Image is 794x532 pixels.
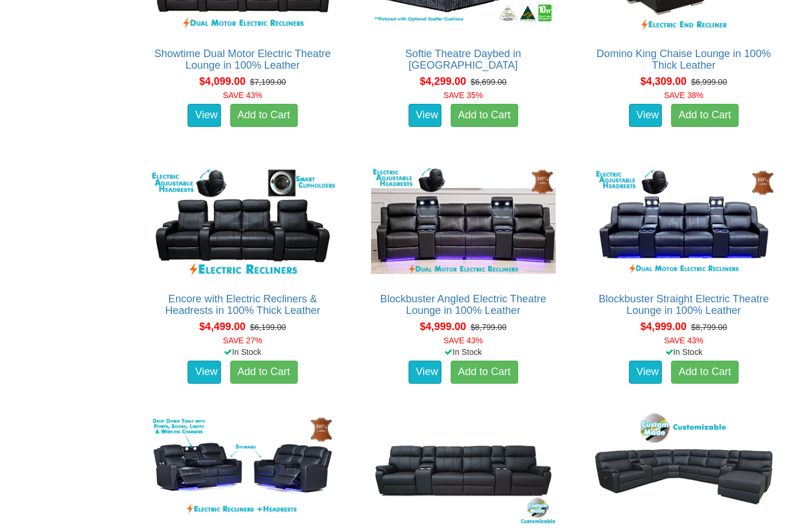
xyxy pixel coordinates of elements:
[691,77,727,87] del: $6,999.00
[147,410,338,527] img: Blockbuster Electric 3 Seater+2 Seater Package in 100% Leather
[589,410,779,527] img: Denver Modular Lounge in 100% Thick Leather
[629,104,662,127] a: View
[420,76,466,87] span: $4,299.00
[451,104,518,127] a: Add to Cart
[154,48,331,71] a: Showtime Dual Motor Electric Theatre Lounge in 100% Leather
[188,104,221,127] a: View
[451,361,518,384] a: Add to Cart
[223,336,262,345] font: SAVE 27%
[629,361,662,384] a: View
[641,76,687,87] span: $4,309.00
[230,104,298,127] a: Add to Cart
[664,336,703,345] font: SAVE 43%
[470,77,506,87] del: $6,699.00
[691,323,727,332] del: $8,799.00
[368,410,559,527] img: Denver Theatre Lounge in 100% Thick Leather
[409,104,442,127] a: View
[444,91,483,100] font: SAVE 35%
[420,321,466,332] span: $4,999.00
[147,165,338,282] img: Encore with Electric Recliners & Headrests in 100% Thick Leather
[359,346,567,358] div: In Stock
[444,336,483,345] font: SAVE 43%
[664,91,703,100] font: SAVE 38%
[165,293,320,316] a: Encore with Electric Recliners & Headrests in 100% Thick Leather
[368,165,559,282] img: Blockbuster Angled Electric Theatre Lounge in 100% Leather
[199,76,245,87] span: $4,099.00
[380,293,546,316] a: Blockbuster Angled Electric Theatre Lounge in 100% Leather
[405,48,521,71] a: Softie Theatre Daybed in [GEOGRAPHIC_DATA]
[188,361,221,384] a: View
[597,48,771,71] a: Domino King Chaise Lounge in 100% Thick Leather
[589,165,779,282] img: Blockbuster Straight Electric Theatre Lounge in 100% Leather
[641,321,687,332] span: $4,999.00
[409,361,442,384] a: View
[250,323,286,332] del: $6,199.00
[138,346,346,358] div: In Stock
[671,104,739,127] a: Add to Cart
[250,77,286,87] del: $7,199.00
[199,321,245,332] span: $4,499.00
[470,323,506,332] del: $8,799.00
[671,361,739,384] a: Add to Cart
[598,293,769,316] a: Blockbuster Straight Electric Theatre Lounge in 100% Leather
[230,361,298,384] a: Add to Cart
[580,346,788,358] div: In Stock
[223,91,262,100] font: SAVE 43%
